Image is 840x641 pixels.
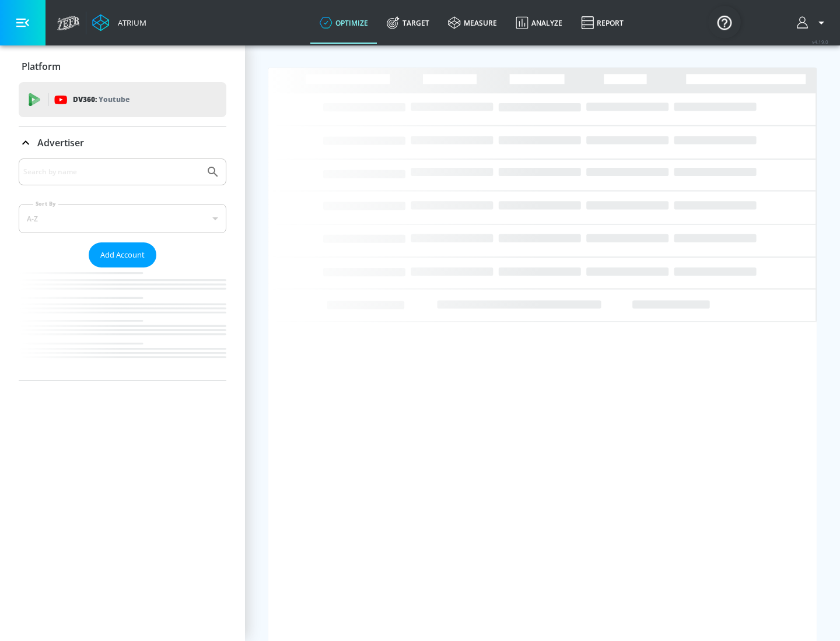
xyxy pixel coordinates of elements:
[37,136,84,149] p: Advertiser
[310,2,377,44] a: optimize
[33,200,58,207] label: Sort By
[73,93,129,106] p: DV360:
[812,38,828,45] span: v 4.19.0
[19,159,226,381] div: Advertiser
[708,6,741,38] button: Open Resource Center
[19,267,226,381] nav: list of Advertiser
[506,2,572,44] a: Analyze
[100,248,145,262] span: Add Account
[89,242,156,267] button: Add Account
[19,126,226,159] div: Advertiser
[99,93,129,105] p: Youtube
[19,50,226,83] div: Platform
[92,14,146,31] a: Atrium
[19,82,226,117] div: DV360: Youtube
[113,17,146,28] div: Atrium
[22,60,61,73] p: Platform
[439,2,506,44] a: measure
[572,2,633,44] a: Report
[23,164,200,179] input: Search by name
[19,204,226,233] div: A-Z
[377,2,439,44] a: Target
